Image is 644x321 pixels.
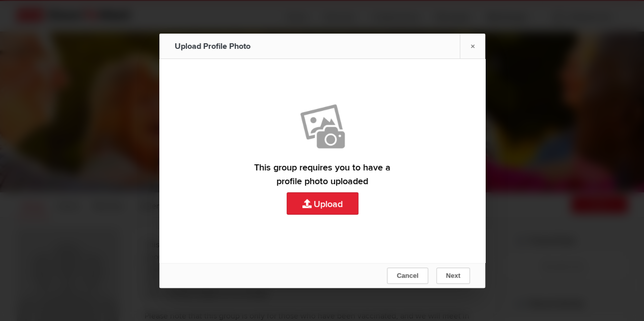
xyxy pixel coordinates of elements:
span: Next [445,272,460,279]
span: Upload [308,63,336,71]
button: Cancel [387,268,428,284]
div: Upload Profile Photo [175,34,287,59]
button: Next [436,268,469,284]
span: Cancel [397,272,418,279]
a: × [460,34,485,59]
a: Upload [159,59,485,252]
